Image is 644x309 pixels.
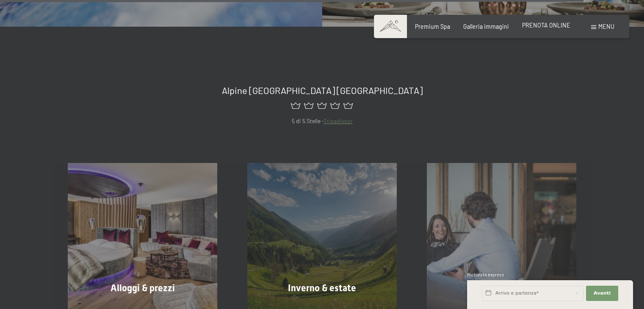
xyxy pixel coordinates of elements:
span: Inverno & estate [288,283,356,293]
a: Galleria immagini [463,23,509,30]
button: Avanti [586,286,618,301]
a: Premium Spa [415,23,450,30]
span: Menu [598,23,614,30]
span: Alpine [GEOGRAPHIC_DATA] [GEOGRAPHIC_DATA] [222,85,423,96]
span: Avanti [594,290,611,297]
p: 5 di 5 Stelle - [68,116,576,126]
span: Richiesta express [467,272,504,277]
span: Alloggi & prezzi [111,283,175,293]
a: PRENOTA ONLINE [522,22,570,29]
a: Tripadivsor [323,117,353,124]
